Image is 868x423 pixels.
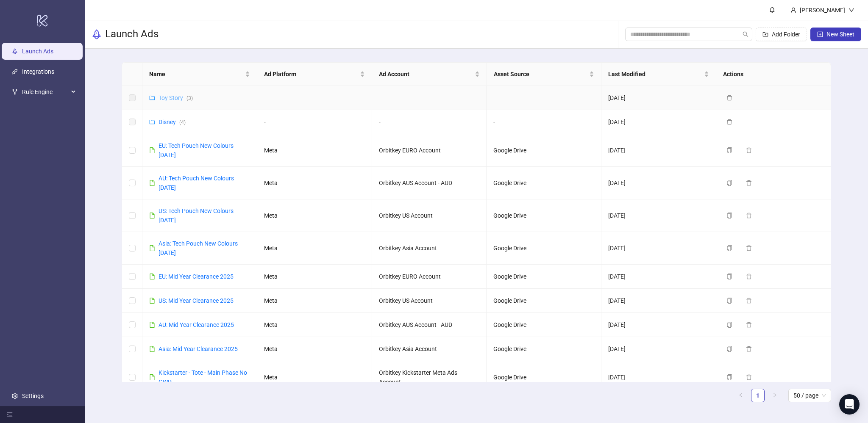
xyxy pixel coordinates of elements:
td: Google Drive [487,232,601,265]
span: delete [726,95,732,101]
td: [DATE] [601,289,716,313]
span: delete [746,322,752,328]
span: Last Modified [608,69,702,79]
td: [DATE] [601,265,716,289]
td: Orbitkey AUS Account - AUD [372,313,487,337]
span: delete [746,298,752,304]
td: Orbitkey AUS Account - AUD [372,167,487,199]
div: [PERSON_NAME] [796,6,849,15]
td: Google Drive [487,313,601,337]
span: Add Folder [772,31,800,38]
th: Ad Account [372,63,487,86]
span: copy [726,322,732,328]
span: folder [149,95,155,101]
span: copy [726,245,732,251]
a: EU: Tech Pouch New Colours [DATE] [159,142,234,158]
a: US: Mid Year Clearance 2025 [159,297,234,304]
td: [DATE] [601,86,716,110]
span: bell [769,7,775,13]
span: Ad Platform [264,69,358,79]
span: file [149,245,155,251]
span: delete [746,180,752,186]
span: fork [12,89,18,95]
th: Name [142,63,257,86]
span: rocket [92,29,102,39]
td: Meta [257,361,372,394]
a: Toy Story(3) [159,94,193,101]
span: delete [726,119,732,125]
td: [DATE] [601,313,716,337]
a: Disney(4) [159,119,186,125]
span: copy [726,147,732,153]
a: Asia: Mid Year Clearance 2025 [159,346,238,352]
li: Next Page [768,389,782,402]
td: Meta [257,265,372,289]
span: down [849,7,854,13]
a: EU: Mid Year Clearance 2025 [159,273,234,280]
span: file [149,274,155,279]
span: delete [746,274,752,279]
span: folder [149,119,155,125]
button: New Sheet [810,28,861,41]
td: [DATE] [601,134,716,167]
td: Orbitkey US Account [372,289,487,313]
button: left [734,389,748,402]
th: Actions [716,63,831,86]
span: copy [726,274,732,279]
a: Kickstarter - Tote - Main Phase No GWP [159,369,247,385]
span: delete [746,213,752,218]
td: Orbitkey EURO Account [372,134,487,167]
span: copy [726,180,732,186]
span: left [738,393,743,398]
span: menu-fold [7,412,13,417]
span: delete [746,147,752,153]
td: Meta [257,289,372,313]
td: Orbitkey US Account [372,199,487,232]
td: - [257,86,372,110]
span: ( 4 ) [179,119,186,125]
td: Google Drive [487,361,601,394]
span: search [743,31,748,37]
a: 1 [751,389,764,402]
span: right [772,393,777,398]
td: Google Drive [487,289,601,313]
a: AU: Tech Pouch New Colours [DATE] [159,175,234,191]
span: 50 / page [793,389,826,402]
a: Integrations [22,68,54,75]
td: Google Drive [487,265,601,289]
td: Google Drive [487,134,601,167]
td: Meta [257,167,372,199]
td: - [257,110,372,134]
td: Meta [257,313,372,337]
td: Google Drive [487,199,601,232]
td: [DATE] [601,199,716,232]
td: [DATE] [601,232,716,265]
span: user [790,7,796,13]
span: Ad Account [379,69,473,79]
td: [DATE] [601,110,716,134]
span: copy [726,298,732,304]
span: Name [149,69,243,79]
th: Asset Source [487,63,602,86]
span: New Sheet [826,31,854,38]
span: copy [726,213,732,218]
span: Rule Engine [22,83,69,100]
span: delete [746,374,752,380]
span: file [149,147,155,153]
td: - [487,86,601,110]
span: file [149,374,155,380]
th: Last Modified [601,63,716,86]
span: Asset Source [494,69,588,79]
td: Orbitkey Asia Account [372,232,487,265]
td: Meta [257,232,372,265]
div: Open Intercom Messenger [839,394,860,415]
span: file [149,322,155,328]
span: file [149,346,155,352]
td: [DATE] [601,337,716,361]
span: copy [726,374,732,380]
a: Asia: Tech Pouch New Colours [DATE] [159,240,238,256]
td: Google Drive [487,167,601,199]
li: Previous Page [734,389,748,402]
td: [DATE] [601,167,716,199]
a: Launch Ads [22,48,53,55]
